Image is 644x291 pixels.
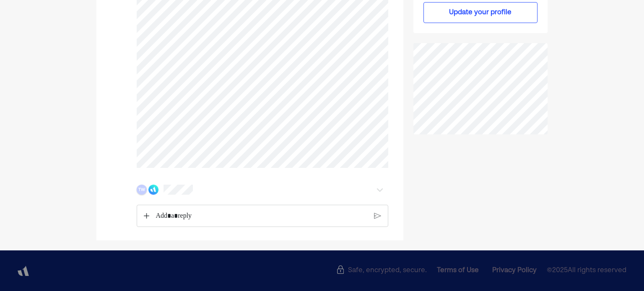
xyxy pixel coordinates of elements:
div: Privacy Policy [492,265,537,276]
button: Update your profile [423,2,538,23]
div: TW [137,185,147,195]
div: Safe, encrypted, secure. [336,265,427,273]
div: Rich Text Editor. Editing area: main [151,205,372,227]
span: © 2025 All rights reserved [547,265,626,276]
div: Terms of Use [437,265,479,276]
